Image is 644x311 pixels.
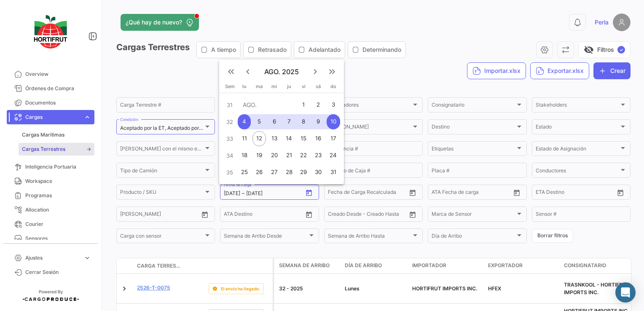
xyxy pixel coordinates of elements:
[226,67,236,77] mat-icon: keyboard_double_arrow_left
[252,131,266,146] div: 12
[296,164,311,181] button: 29 de agosto de 2025
[256,83,263,89] span: ma
[242,83,247,89] span: lu
[327,131,340,146] div: 17
[311,165,325,180] div: 30
[256,67,307,76] span: AGO. 2025
[327,148,340,163] div: 24
[297,165,310,180] div: 29
[268,148,281,163] div: 20
[223,97,237,113] td: 31
[267,147,282,164] button: 20 de agosto de 2025
[311,130,326,147] button: 16 de agosto de 2025
[311,148,325,163] div: 23
[302,83,306,89] span: vi
[238,131,251,146] div: 11
[327,114,340,129] div: 10
[252,147,267,164] button: 19 de agosto de 2025
[311,131,325,146] div: 16
[237,147,252,164] button: 18 de agosto de 2025
[237,97,296,113] td: AGO.
[311,147,326,164] button: 23 de agosto de 2025
[282,114,295,129] div: 7
[267,130,282,147] button: 13 de agosto de 2025
[282,130,296,147] button: 14 de agosto de 2025
[267,113,282,130] button: 6 de agosto de 2025
[223,83,237,93] th: Sem
[615,282,636,303] div: Abrir Intercom Messenger
[238,114,251,129] div: 4
[237,113,252,130] button: 4 de agosto de 2025
[237,164,252,181] button: 25 de agosto de 2025
[268,165,281,180] div: 27
[327,165,340,180] div: 31
[296,130,311,147] button: 15 de agosto de 2025
[327,67,337,77] mat-icon: keyboard_double_arrow_right
[252,148,266,163] div: 19
[311,97,326,113] button: 2 de agosto de 2025
[271,83,277,89] span: mi
[243,67,253,77] mat-icon: keyboard_arrow_left
[268,114,281,129] div: 6
[311,113,326,130] button: 9 de agosto de 2025
[296,97,311,113] button: 1 de agosto de 2025
[311,114,325,129] div: 9
[311,97,325,113] div: 2
[326,113,341,130] button: 10 de agosto de 2025
[238,165,251,180] div: 25
[326,147,341,164] button: 24 de agosto de 2025
[297,131,310,146] div: 15
[282,148,295,163] div: 21
[223,130,237,147] td: 33
[238,148,251,163] div: 18
[330,83,336,89] span: do
[326,164,341,181] button: 31 de agosto de 2025
[297,114,310,129] div: 8
[237,130,252,147] button: 11 de agosto de 2025
[326,97,341,113] button: 3 de agosto de 2025
[282,113,296,130] button: 7 de agosto de 2025
[282,165,295,180] div: 28
[310,67,320,77] mat-icon: keyboard_arrow_right
[327,97,340,113] div: 3
[297,148,310,163] div: 22
[287,83,291,89] span: ju
[252,113,267,130] button: 5 de agosto de 2025
[252,164,267,181] button: 26 de agosto de 2025
[282,147,296,164] button: 21 de agosto de 2025
[267,164,282,181] button: 27 de agosto de 2025
[223,113,237,130] td: 32
[316,83,321,89] span: sá
[268,131,281,146] div: 13
[223,147,237,164] td: 34
[282,131,295,146] div: 14
[252,130,267,147] button: 12 de agosto de 2025
[223,164,237,181] td: 35
[282,164,296,181] button: 28 de agosto de 2025
[252,165,266,180] div: 26
[311,164,326,181] button: 30 de agosto de 2025
[296,147,311,164] button: 22 de agosto de 2025
[326,130,341,147] button: 17 de agosto de 2025
[252,114,266,129] div: 5
[297,97,310,113] div: 1
[296,113,311,130] button: 8 de agosto de 2025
